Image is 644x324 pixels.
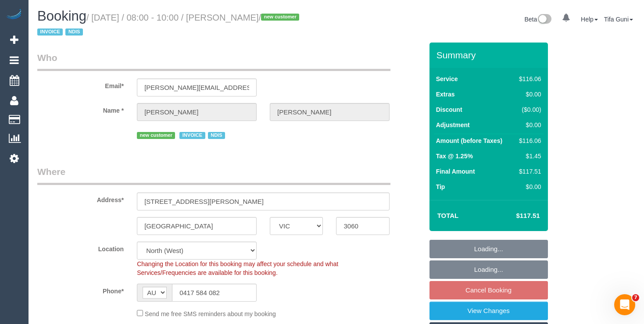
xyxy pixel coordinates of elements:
label: Final Amount [436,167,475,176]
img: Automaid Logo [5,9,23,21]
div: $0.00 [515,121,541,129]
span: INVOICE [37,28,63,36]
span: new customer [137,132,175,139]
span: NDIS [65,28,82,36]
h3: Summary [436,50,544,60]
label: Location [31,242,130,253]
legend: Who [37,51,390,71]
img: New interface [537,14,551,25]
h4: $117.51 [490,212,540,220]
div: $1.45 [515,152,541,160]
label: Amount (before Taxes) [436,136,502,145]
input: First Name* [137,103,257,121]
iframe: Intercom live chat [614,294,635,315]
legend: Where [37,165,390,185]
div: $117.51 [515,167,541,176]
a: Tifa Guni [604,16,633,23]
div: $116.06 [515,75,541,83]
label: Discount [436,105,462,114]
label: Tax @ 1.25% [436,152,473,160]
label: Service [436,75,458,83]
div: $0.00 [515,90,541,99]
span: 7 [632,294,639,301]
label: Email* [31,78,130,90]
label: Tip [436,182,445,191]
span: NDIS [208,132,225,139]
label: Adjustment [436,121,470,129]
label: Address* [31,192,130,204]
input: Email* [137,78,257,96]
input: Phone* [172,284,257,302]
label: Phone* [31,284,130,296]
small: / [DATE] / 08:00 - 10:00 / [PERSON_NAME] [37,13,302,37]
span: Send me free SMS reminders about my booking [145,310,276,317]
strong: Total [437,212,459,219]
a: Beta [524,16,551,23]
span: new customer [261,14,299,21]
input: Suburb* [137,217,257,235]
span: INVOICE [179,132,205,139]
label: Name * [31,103,130,115]
input: Post Code* [336,217,389,235]
span: Changing the Location for this booking may affect your schedule and what Services/Frequencies are... [137,260,338,276]
a: Help [581,16,598,23]
input: Last Name* [270,103,390,121]
a: View Changes [429,302,548,320]
span: Booking [37,8,86,24]
label: Extras [436,90,455,99]
div: $116.06 [515,136,541,145]
div: $0.00 [515,182,541,191]
div: ($0.00) [515,105,541,114]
